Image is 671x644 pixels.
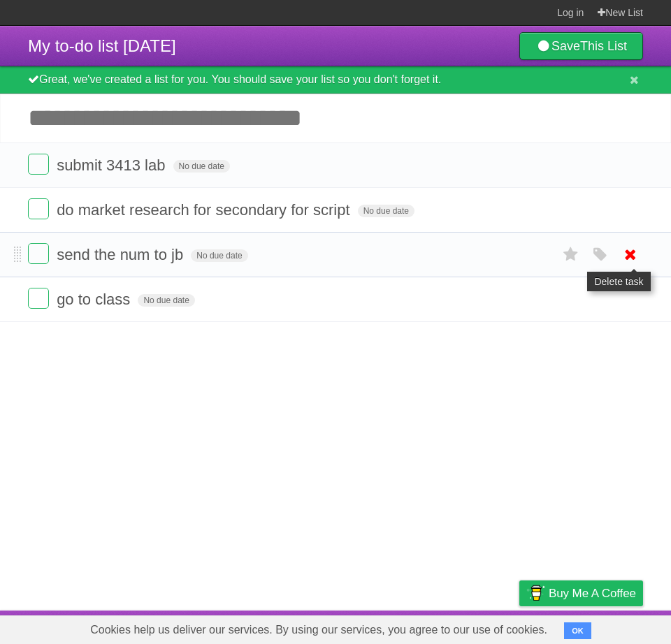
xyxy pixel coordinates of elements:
a: Terms [454,614,484,641]
img: Buy me a coffee [526,581,545,605]
a: Buy me a coffee [519,580,643,606]
span: Cookies help us deliver our services. By using our services, you agree to our use of cookies. [76,616,561,644]
span: My to-do list [DATE] [28,36,176,55]
label: Done [28,243,49,264]
span: No due date [358,205,414,217]
label: Done [28,154,49,175]
span: No due date [173,160,230,173]
a: Suggest a feature [555,614,643,641]
a: About [333,614,363,641]
label: Star task [558,243,584,266]
a: Developers [380,614,436,641]
span: Buy me a coffee [549,581,636,606]
a: Privacy [501,614,537,641]
label: Done [28,288,49,309]
span: No due date [191,249,247,262]
b: This List [580,39,627,53]
span: No due date [138,294,194,307]
a: SaveThis List [519,32,643,60]
label: Done [28,198,49,219]
span: send the num to jb [57,246,187,263]
span: submit 3413 lab [57,156,168,174]
span: go to class [57,291,134,308]
button: OK [564,622,591,639]
span: do market research for secondary for script [57,201,353,219]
